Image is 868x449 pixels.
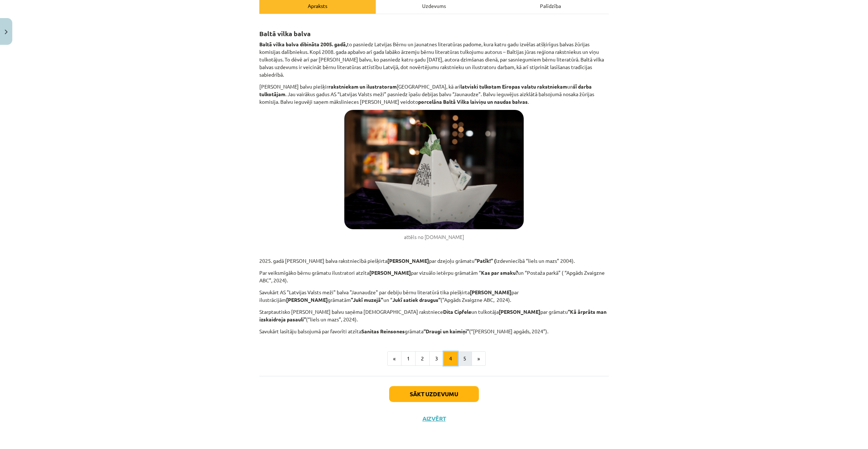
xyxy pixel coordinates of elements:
p: to pasniedz Latvijas Bērnu un jaunatnes literatūras padome, kura katru gadu izvēlas atšķirīgus ba... [259,40,609,78]
p: Starptautisko [PERSON_NAME] balvu saņēma [DEMOGRAPHIC_DATA] rakstniece un tulkotāja par grāmatu (... [259,308,609,323]
b: [PERSON_NAME] [387,257,429,264]
p: 2025. gadā [PERSON_NAME] balva rakstniecībā piešķirta par dzejoļu grāmatu izdevniecībā “liels un ... [259,257,609,265]
b: Kas par smaku? [481,269,518,276]
button: 5 [458,351,472,366]
button: » [472,351,486,366]
p: Par veiksmīgāko bērnu grāmatu ilustratori atzīta par vizuālo ietērpu grāmatām “ un “Postaža parkā... [259,269,609,284]
p: Savukārt AS "Latvijas Valsts meži" balva "Jaunaudze" par debiju bērnu literatūrā tika piešķirta p... [259,288,609,304]
b: porcelāna Baltā Vilka laiviņu un naudas balvas [418,98,528,105]
b: latviski tulkotam Eiropas valstu rakstniekam [460,83,567,90]
b: Baltā vilka balva dibināta 2005. gadā, [259,41,347,47]
b: [PERSON_NAME] [286,296,328,303]
b: [PERSON_NAME] [470,289,511,295]
b: “Draugi un kaimiņi” [424,328,469,334]
b: [PERSON_NAME] [369,269,411,276]
p: Savukārt lasītāju balsojumā par favorīti atzīta grāmata (“[PERSON_NAME] apgāds, 2024”). [259,328,609,335]
b: šī darba tulkotājam [259,83,592,97]
button: 4 [443,351,458,366]
button: Sākt uzdevumu [389,386,479,402]
b: "Jukī muzejā" [351,296,383,303]
figcaption: attēls no [DOMAIN_NAME] [259,234,609,241]
p: [PERSON_NAME] balvu piešķir [GEOGRAPHIC_DATA], kā arī un . Jau vairākus gadus AS “Latvijas Valsts... [259,83,609,106]
strong: Baltā vilka balva [259,29,311,38]
img: icon-close-lesson-0947bae3869378f0d4975bcd49f059093ad1ed9edebbc8119c70593378902aed.svg [5,30,8,34]
button: Aizvērt [420,415,448,422]
b: Jukī satiek draugus” [392,296,441,303]
nav: Page navigation example [259,351,609,366]
b: [PERSON_NAME] [499,308,540,315]
b: Dita Cipfele [443,308,471,315]
b: rakstniekam un ilustratoram [328,83,397,90]
b: Sanitas Reinsones [361,328,405,334]
button: « [387,351,401,366]
button: 2 [415,351,430,366]
button: 1 [401,351,416,366]
b: “Patīk!” ( [475,257,496,264]
button: 3 [429,351,444,366]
